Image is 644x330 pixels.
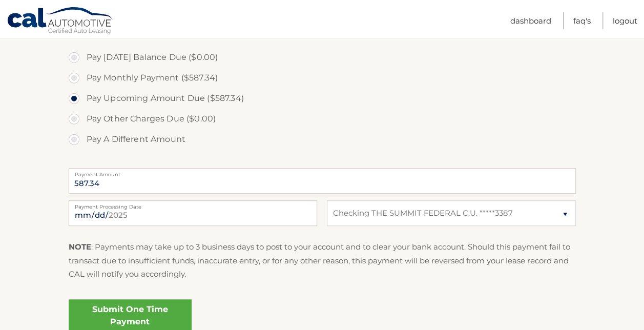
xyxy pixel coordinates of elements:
label: Pay [DATE] Balance Due ($0.00) [69,47,576,68]
a: Logout [613,12,637,29]
label: Pay A Different Amount [69,129,576,150]
input: Payment Date [69,200,317,226]
a: FAQ's [573,12,591,29]
a: Cal Automotive [7,7,114,36]
label: Pay Upcoming Amount Due ($587.34) [69,88,576,109]
label: Payment Amount [69,168,576,176]
strong: NOTE [69,242,91,252]
a: Dashboard [510,12,551,29]
label: Pay Monthly Payment ($587.34) [69,68,576,88]
label: Payment Processing Date [69,200,317,209]
input: Payment Amount [69,168,576,194]
p: : Payments may take up to 3 business days to post to your account and to clear your bank account.... [69,240,576,281]
label: Pay Other Charges Due ($0.00) [69,109,576,129]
